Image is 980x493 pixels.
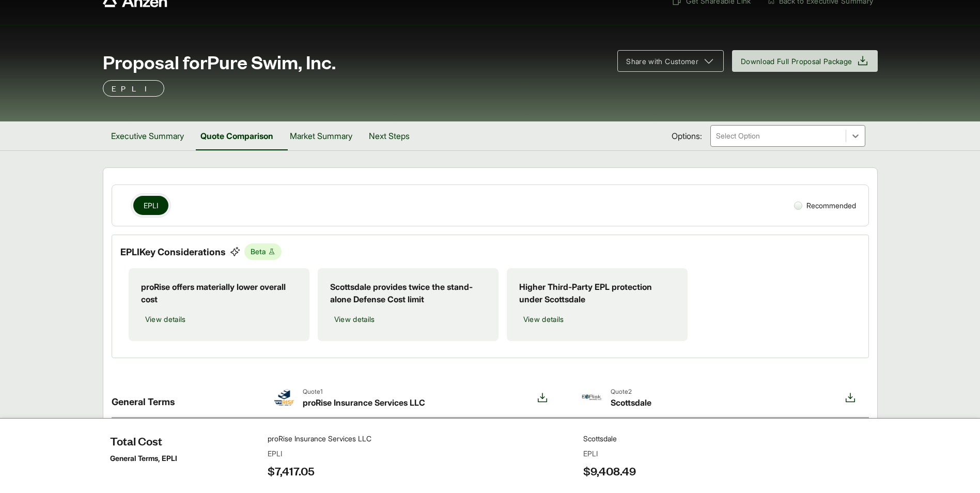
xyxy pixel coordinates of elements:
button: View details [330,310,379,329]
p: Higher Third-Party EPL protection under Scottsdale [519,281,675,305]
span: Quote 1 [303,387,425,396]
div: General Terms [112,379,253,417]
button: EPLI [133,196,168,215]
div: Non-Admitted [274,460,319,471]
span: Options: [672,130,702,142]
p: Rating [120,429,140,440]
span: Proposal for Pure Swim, Inc. [103,51,336,72]
button: Download Full Proposal Package [732,50,878,72]
span: View details [145,314,186,325]
button: View details [519,310,568,329]
img: proRise Insurance Services LLC-Logo [274,387,294,408]
span: Beta [244,243,282,260]
span: View details [334,314,375,325]
button: Download option [532,387,553,409]
span: Download Full Proposal Package [741,56,852,67]
p: EPLI [112,82,155,95]
button: Market Summary [282,121,361,150]
button: Next Steps [361,121,418,150]
span: EPLI [144,200,158,211]
div: A+ XV [582,429,602,440]
button: View details [141,310,190,329]
button: Quote Comparison [192,121,282,150]
div: Non-Admitted [582,460,627,471]
span: View details [523,314,564,325]
p: EPLI Key Considerations [120,245,226,259]
button: Executive Summary [103,121,192,150]
button: Share with Customer [617,50,724,72]
img: Scottsdale-Logo [582,387,602,408]
span: proRise Insurance Services LLC [303,396,425,409]
button: Download option [840,387,861,409]
div: Recommended [790,196,860,215]
span: Quote 2 [611,387,651,396]
p: Admitted [120,460,149,471]
span: Scottsdale [611,396,651,409]
p: Scottsdale provides twice the stand-alone Defense Cost limit [330,281,486,305]
div: A+ (Superior) XV [274,429,329,440]
span: Share with Customer [626,56,698,67]
p: proRise offers materially lower overall cost [141,281,297,305]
